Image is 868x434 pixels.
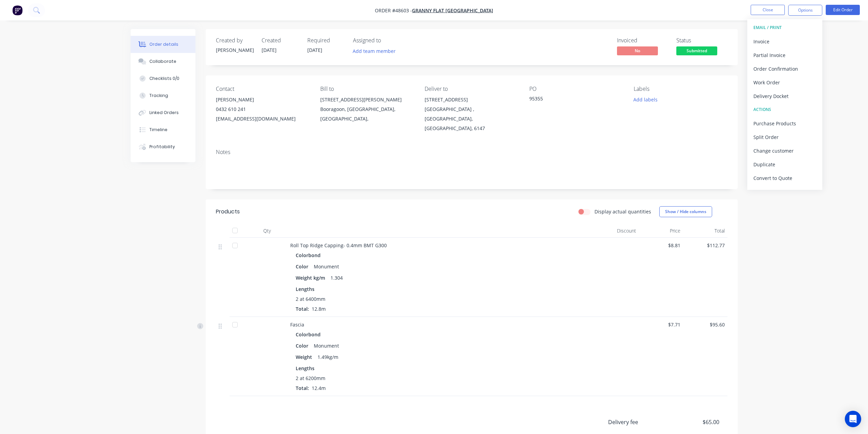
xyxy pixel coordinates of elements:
[296,295,325,303] span: 2 at 6400mm
[747,171,822,185] button: Convert to Quote
[608,418,669,426] span: Delivery fee
[753,118,816,128] div: Purchase Products
[216,149,727,155] div: Notes
[296,375,325,382] span: 2 at 6200mm
[320,86,414,92] div: Bill to
[149,75,179,82] div: Checklists 0/0
[131,70,195,87] button: Checklists 0/0
[630,95,661,104] button: Add labels
[262,47,277,53] span: [DATE]
[617,46,658,55] span: No
[747,89,822,103] button: Delivery Docket
[676,37,727,44] div: Status
[149,41,178,47] div: Order details
[425,95,518,104] div: [STREET_ADDRESS]
[131,36,195,53] button: Order details
[751,5,785,15] button: Close
[642,242,680,249] span: $8.81
[747,75,822,89] button: Work Order
[747,157,822,171] button: Duplicate
[290,321,304,328] span: Fascia
[753,159,816,169] div: Duplicate
[216,37,253,44] div: Created by
[307,47,322,53] span: [DATE]
[753,50,816,60] div: Partial Invoice
[311,341,342,351] div: Monument
[131,121,195,138] button: Timeline
[529,86,623,92] div: PO
[149,110,179,116] div: Linked Orders
[296,262,311,271] div: Color
[747,34,822,48] button: Invoice
[247,224,288,238] div: Qty
[309,306,328,312] span: 12.8m
[753,132,816,142] div: Split Order
[753,187,816,197] div: Archive
[353,46,399,56] button: Add team member
[747,144,822,157] button: Change customer
[668,418,719,426] span: $65.00
[753,23,816,32] div: EMAIL / PRINT
[747,116,822,130] button: Purchase Products
[353,37,421,44] div: Assigned to
[425,95,518,133] div: [STREET_ADDRESS][GEOGRAPHIC_DATA] , [GEOGRAPHIC_DATA], [GEOGRAPHIC_DATA], 6147
[753,91,816,101] div: Delivery Docket
[296,352,315,362] div: Weight
[216,95,309,124] div: [PERSON_NAME]0432 610 241[EMAIL_ADDRESS][DOMAIN_NAME]
[425,86,518,92] div: Deliver to
[296,250,323,260] div: Colorbond
[753,146,816,156] div: Change customer
[639,224,683,238] div: Price
[216,46,253,54] div: [PERSON_NAME]
[676,46,717,55] span: Submitted
[425,104,518,133] div: [GEOGRAPHIC_DATA] , [GEOGRAPHIC_DATA], [GEOGRAPHIC_DATA], 6147
[747,21,822,34] button: EMAIL / PRINT
[216,86,309,92] div: Contact
[311,262,342,271] div: Monument
[747,103,822,116] button: ACTIONS
[617,37,668,44] div: Invoiced
[375,7,412,14] span: Order #48603 -
[131,87,195,104] button: Tracking
[594,208,651,215] label: Display actual quantities
[753,105,816,114] div: ACTIONS
[320,104,414,124] div: Booragoon, [GEOGRAPHIC_DATA], [GEOGRAPHIC_DATA],
[216,104,309,114] div: 0432 610 241
[131,104,195,121] button: Linked Orders
[149,93,168,99] div: Tracking
[12,5,23,15] img: Factory
[216,114,309,124] div: [EMAIL_ADDRESS][DOMAIN_NAME]
[149,127,167,133] div: Timeline
[296,341,311,351] div: Color
[149,58,176,65] div: Collaborate
[686,321,725,328] span: $95.60
[753,78,816,87] div: Work Order
[290,242,387,249] span: Roll Top Ridge Capping- 0.4mm BMT G300
[216,95,309,104] div: [PERSON_NAME]
[307,37,345,44] div: Required
[594,224,639,238] div: Discount
[747,130,822,144] button: Split Order
[320,95,414,104] div: [STREET_ADDRESS][PERSON_NAME]
[753,64,816,74] div: Order Confirmation
[296,330,323,339] div: Colorbond
[826,5,860,15] button: Edit Order
[747,185,822,198] button: Archive
[642,321,680,328] span: $7.71
[753,37,816,46] div: Invoice
[296,385,309,391] span: Total:
[349,46,399,56] button: Add team member
[529,95,615,104] div: 95355
[296,365,314,372] span: Lengths
[149,144,175,150] div: Profitability
[788,5,822,16] button: Options
[216,208,240,216] div: Products
[296,285,314,293] span: Lengths
[320,95,414,124] div: [STREET_ADDRESS][PERSON_NAME]Booragoon, [GEOGRAPHIC_DATA], [GEOGRAPHIC_DATA],
[131,138,195,155] button: Profitability
[845,411,861,427] div: Open Intercom Messenger
[328,273,345,283] div: 1.304
[412,7,493,14] a: Granny Flat [GEOGRAPHIC_DATA]
[309,385,328,391] span: 12.4m
[747,48,822,62] button: Partial Invoice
